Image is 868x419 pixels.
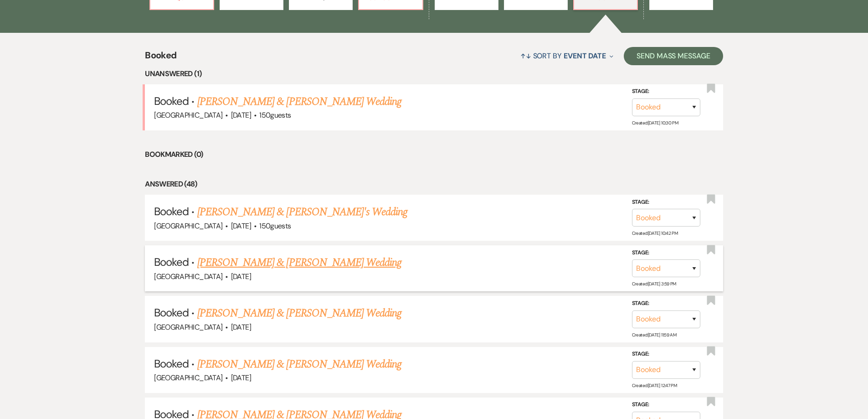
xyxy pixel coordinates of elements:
[632,349,700,359] label: Stage:
[632,197,700,207] label: Stage:
[259,221,291,231] span: 150 guests
[259,110,291,120] span: 150 guests
[154,110,222,120] span: [GEOGRAPHIC_DATA]
[632,120,678,126] span: Created: [DATE] 10:30 PM
[154,255,189,269] span: Booked
[632,248,700,258] label: Stage:
[231,373,251,383] span: [DATE]
[632,230,678,236] span: Created: [DATE] 10:42 PM
[154,305,189,320] span: Booked
[154,221,222,231] span: [GEOGRAPHIC_DATA]
[564,51,606,61] span: Event Date
[145,68,723,80] li: Unanswered (1)
[197,254,401,271] a: [PERSON_NAME] & [PERSON_NAME] Wedding
[197,305,401,321] a: [PERSON_NAME] & [PERSON_NAME] Wedding
[231,272,251,281] span: [DATE]
[632,400,700,410] label: Stage:
[197,204,408,220] a: [PERSON_NAME] & [PERSON_NAME]'s Wedding
[154,94,189,108] span: Booked
[520,51,531,61] span: ↑↓
[632,383,677,388] span: Created: [DATE] 12:47 PM
[145,149,723,160] li: Bookmarked (0)
[632,281,676,287] span: Created: [DATE] 3:59 PM
[145,178,723,190] li: Answered (48)
[231,221,251,231] span: [DATE]
[145,48,176,68] span: Booked
[632,299,700,309] label: Stage:
[231,110,251,120] span: [DATE]
[154,373,222,383] span: [GEOGRAPHIC_DATA]
[197,356,401,372] a: [PERSON_NAME] & [PERSON_NAME] Wedding
[517,44,617,68] button: Sort By Event Date
[197,93,401,110] a: [PERSON_NAME] & [PERSON_NAME] Wedding
[632,332,676,338] span: Created: [DATE] 11:59 AM
[632,87,700,97] label: Stage:
[231,322,251,332] span: [DATE]
[624,47,723,65] button: Send Mass Message
[154,204,189,218] span: Booked
[154,357,189,371] span: Booked
[154,322,222,332] span: [GEOGRAPHIC_DATA]
[154,272,222,281] span: [GEOGRAPHIC_DATA]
